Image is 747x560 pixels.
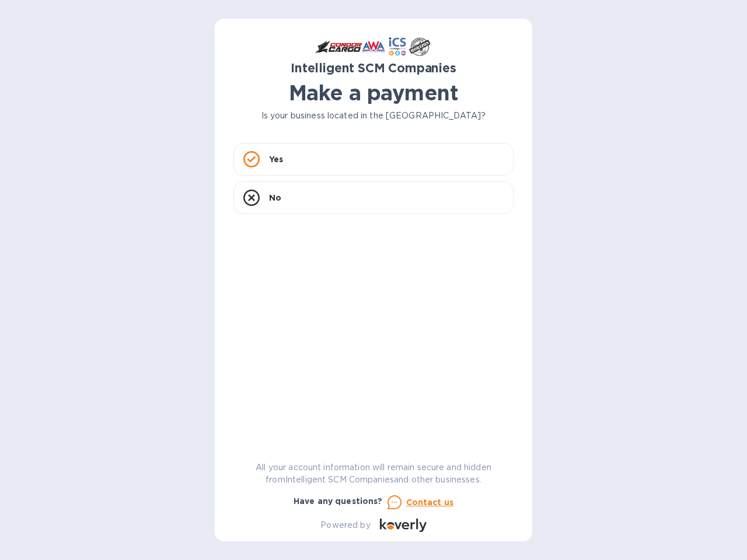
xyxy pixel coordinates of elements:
p: All your account information will remain secure and hidden from Intelligent SCM Companies and oth... [233,461,514,486]
h1: Make a payment [233,80,514,105]
b: Intelligent SCM Companies [291,61,456,75]
p: Is your business located in the [GEOGRAPHIC_DATA]? [233,110,514,122]
p: Yes [269,153,283,165]
p: No [269,192,281,204]
b: Have any questions? [294,496,383,506]
u: Contact us [406,498,454,507]
p: Powered by [320,519,370,531]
